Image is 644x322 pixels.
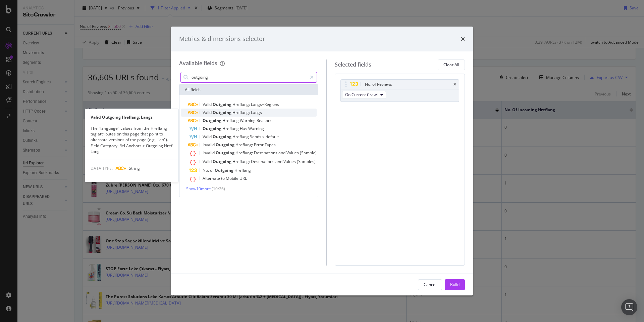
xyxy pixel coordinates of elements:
[215,167,234,173] span: Outgoing
[251,159,275,164] span: Destinations
[213,102,232,107] span: Outgoing
[221,175,226,181] span: to
[450,282,460,287] div: Build
[85,125,178,154] div: The "language" values from the Hreflang tag attributes on this page that point to alternate versi...
[275,159,283,164] span: and
[345,92,378,97] span: On Current Crawl
[232,134,250,139] span: Hreflang
[239,175,247,181] span: URL
[438,59,465,70] button: Clear All
[257,118,272,123] span: Reasons
[226,175,239,181] span: Mobile
[278,150,286,156] span: and
[424,282,436,287] div: Cancel
[85,114,178,120] div: Valid Outgoing Hreflang: Langs
[262,134,279,139] span: x-default
[240,126,248,131] span: Has
[203,134,213,139] span: Valid
[443,62,459,68] div: Clear All
[222,126,240,131] span: Hreflang
[213,159,232,164] span: Outgoing
[179,35,265,43] div: Metrics & dimensions selector
[216,142,235,148] span: Outgoing
[179,59,217,67] div: Available fields
[203,167,210,173] span: No.
[251,110,262,115] span: Langs
[210,167,215,173] span: of
[222,118,240,123] span: Hreflang
[213,134,232,139] span: Outgoing
[453,82,456,86] div: times
[297,159,316,164] span: (Samples)
[365,81,392,88] div: No. of Reviews
[212,186,225,192] span: ( 10 / 26 )
[191,72,307,82] input: Search by field name
[186,186,211,192] span: Show 10 more
[340,79,459,102] div: No. of ReviewstimesOn Current Crawl
[203,126,222,131] span: Outgoing
[203,110,213,115] span: Valid
[203,118,222,123] span: Outgoing
[203,159,213,164] span: Valid
[235,150,254,156] span: Hreflang:
[203,102,213,107] span: Valid
[283,159,297,164] span: Values
[300,150,317,156] span: (Sample)
[232,159,251,164] span: Hreflang:
[621,299,637,315] div: Open Intercom Messenger
[286,150,300,156] span: Values
[250,134,262,139] span: Sends
[461,35,465,43] div: times
[265,142,276,148] span: Types
[203,150,216,156] span: Invalid
[240,118,257,123] span: Warning
[232,110,251,115] span: Hreflang:
[179,84,318,95] div: All fields
[171,27,473,295] div: modal
[232,102,251,107] span: Hreflang:
[234,167,251,173] span: Hreflang
[418,279,442,290] button: Cancel
[203,175,221,181] span: Alternate
[445,279,465,290] button: Build
[213,110,232,115] span: Outgoing
[235,142,254,148] span: Hreflang:
[251,102,279,107] span: Langs+Regions
[342,91,386,99] button: On Current Crawl
[203,142,216,148] span: Invalid
[248,126,264,131] span: Warning
[335,61,371,69] div: Selected fields
[254,142,265,148] span: Error
[216,150,235,156] span: Outgoing
[254,150,278,156] span: Destinations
